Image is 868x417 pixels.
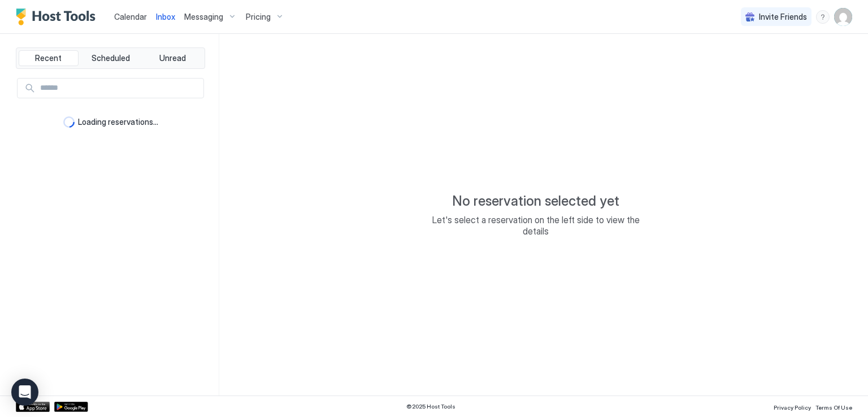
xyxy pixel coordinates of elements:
span: Messaging [184,12,223,22]
span: Let's select a reservation on the left side to view the details [423,214,649,237]
div: tab-group [16,47,205,69]
div: menu [816,10,830,24]
span: Scheduled [92,53,130,63]
a: Inbox [156,11,175,23]
a: Privacy Policy [774,401,811,412]
span: Invite Friends [759,12,807,22]
span: Privacy Policy [774,404,811,411]
a: App Store [16,402,50,412]
span: Unread [159,53,186,63]
div: Open Intercom Messenger [11,379,38,406]
a: Host Tools Logo [16,8,101,25]
a: Calendar [114,11,147,23]
span: No reservation selected yet [452,193,619,210]
div: User profile [834,8,852,26]
div: loading [63,116,75,128]
span: Calendar [114,12,147,21]
a: Terms Of Use [815,401,852,412]
button: Unread [142,50,202,66]
input: Input Field [36,79,203,98]
span: Terms Of Use [815,404,852,411]
span: Inbox [156,12,175,21]
span: Pricing [246,12,271,22]
span: Recent [35,53,62,63]
button: Recent [19,50,79,66]
a: Google Play Store [54,402,88,412]
span: Loading reservations... [78,117,158,127]
button: Scheduled [81,50,141,66]
span: © 2025 Host Tools [406,403,455,410]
